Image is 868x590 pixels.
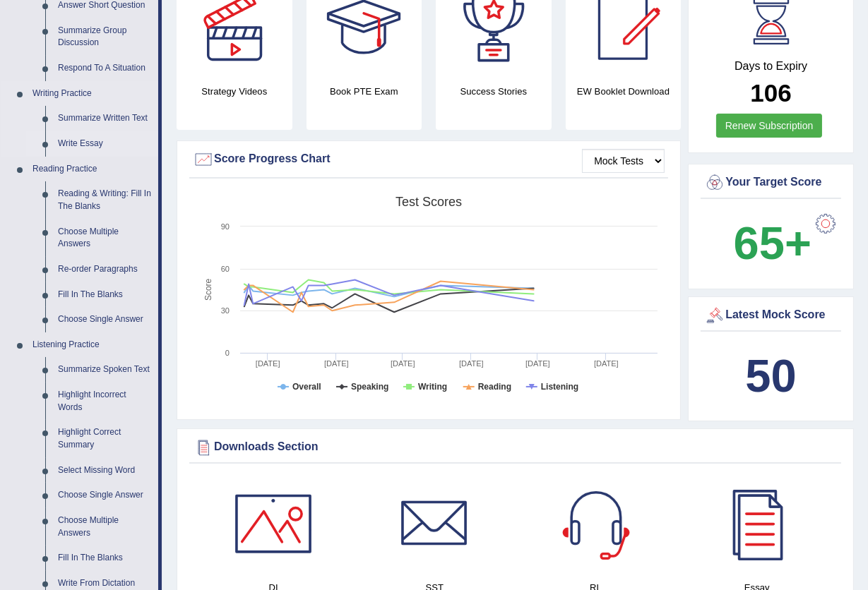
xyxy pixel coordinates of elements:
[52,357,158,383] a: Summarize Spoken Text
[225,349,230,357] text: 0
[52,106,158,131] a: Summarize Written Text
[391,359,415,368] tspan: [DATE]
[324,359,349,368] tspan: [DATE]
[704,60,838,73] h4: Days to Expiry
[203,279,213,301] tspan: Score
[221,306,230,315] text: 30
[716,114,823,138] a: Renew Subscription
[52,282,158,308] a: Fill In The Blanks
[396,195,462,209] tspan: Test scores
[307,84,422,99] h4: Book PTE Exam
[459,359,484,368] tspan: [DATE]
[351,382,388,392] tspan: Speaking
[52,546,158,571] a: Fill In The Blanks
[52,483,158,508] a: Choose Single Answer
[734,217,811,269] b: 65+
[52,307,158,332] a: Choose Single Answer
[26,157,158,182] a: Reading Practice
[52,219,158,257] a: Choose Multiple Answers
[418,382,447,392] tspan: Writing
[52,257,158,282] a: Re-order Paragraphs
[704,305,838,326] div: Latest Mock Score
[26,332,158,358] a: Listening Practice
[52,420,158,457] a: Highlight Correct Summary
[193,437,838,458] div: Downloads Section
[177,84,292,99] h4: Strategy Videos
[52,383,158,420] a: Highlight Incorrect Words
[52,458,158,483] a: Select Missing Word
[436,84,552,99] h4: Success Stories
[541,382,578,392] tspan: Listening
[256,359,280,368] tspan: [DATE]
[745,350,796,402] b: 50
[52,131,158,157] a: Write Essay
[566,84,682,99] h4: EW Booklet Download
[292,382,321,392] tspan: Overall
[52,508,158,546] a: Choose Multiple Answers
[478,382,511,392] tspan: Reading
[750,79,791,107] b: 106
[594,359,619,368] tspan: [DATE]
[193,149,665,170] div: Score Progress Chart
[52,18,158,56] a: Summarize Group Discussion
[52,181,158,219] a: Reading & Writing: Fill In The Blanks
[704,172,838,193] div: Your Target Score
[26,81,158,107] a: Writing Practice
[221,265,230,273] text: 60
[52,56,158,81] a: Respond To A Situation
[221,222,230,231] text: 90
[525,359,550,368] tspan: [DATE]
